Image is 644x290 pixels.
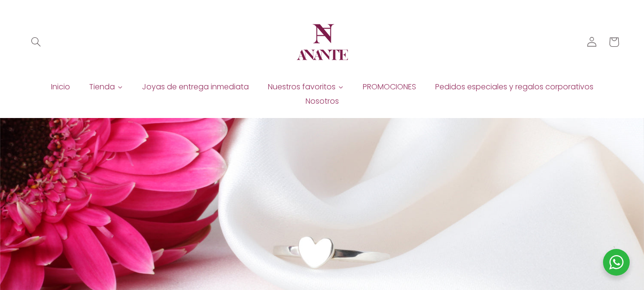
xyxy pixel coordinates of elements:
span: Inicio [51,82,70,92]
img: Anante Joyería | Diseño en plata y oro [294,13,351,71]
summary: Búsqueda [25,31,47,53]
a: Anante Joyería | Diseño en plata y oro [290,10,355,75]
a: Inicio [41,80,80,94]
a: Nuestros favoritos [258,80,353,94]
span: PROMOCIONES [363,82,416,92]
a: Joyas de entrega inmediata [133,80,258,94]
a: Tienda [80,80,133,94]
a: Nosotros [296,94,348,108]
span: Nuestros favoritos [268,82,336,92]
a: Pedidos especiales y regalos corporativos [426,80,603,94]
span: Nosotros [306,96,339,107]
span: Joyas de entrega inmediata [142,82,249,92]
span: Pedidos especiales y regalos corporativos [435,82,593,92]
a: PROMOCIONES [353,80,426,94]
span: Tienda [89,82,115,92]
